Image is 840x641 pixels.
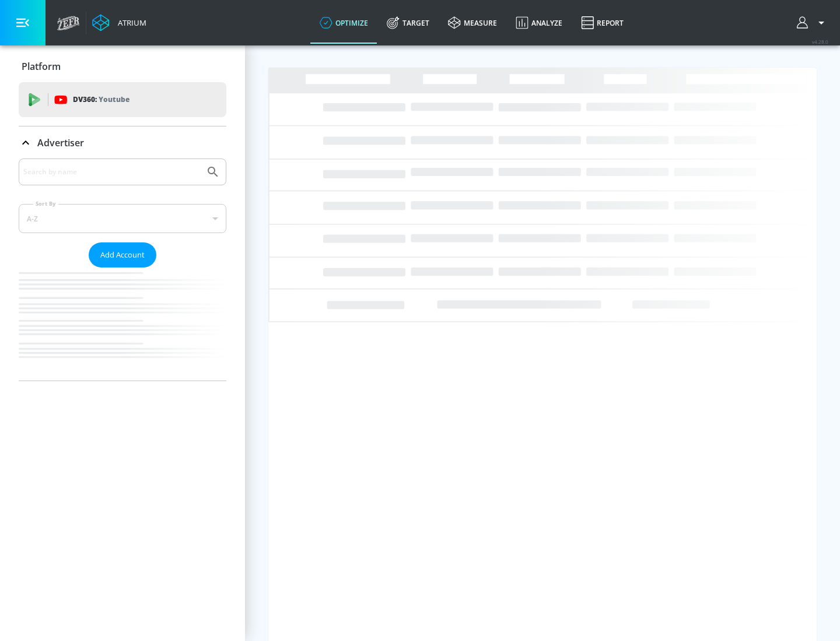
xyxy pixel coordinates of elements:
[23,164,200,179] input: Search by name
[377,2,439,44] a: Target
[92,14,146,31] a: Atrium
[439,2,506,44] a: measure
[812,38,828,45] span: v 4.28.0
[22,60,61,73] p: Platform
[310,2,377,44] a: optimize
[506,2,572,44] a: Analyze
[19,159,226,381] div: Advertiser
[19,82,226,117] div: DV360: Youtube
[37,136,84,149] p: Advertiser
[89,242,156,267] button: Add Account
[19,50,226,83] div: Platform
[19,126,226,159] div: Advertiser
[572,2,633,44] a: Report
[19,204,226,233] div: A-Z
[99,93,129,105] p: Youtube
[73,93,129,106] p: DV360:
[19,267,226,381] nav: list of Advertiser
[100,248,145,262] span: Add Account
[113,17,146,28] div: Atrium
[33,200,58,207] label: Sort By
